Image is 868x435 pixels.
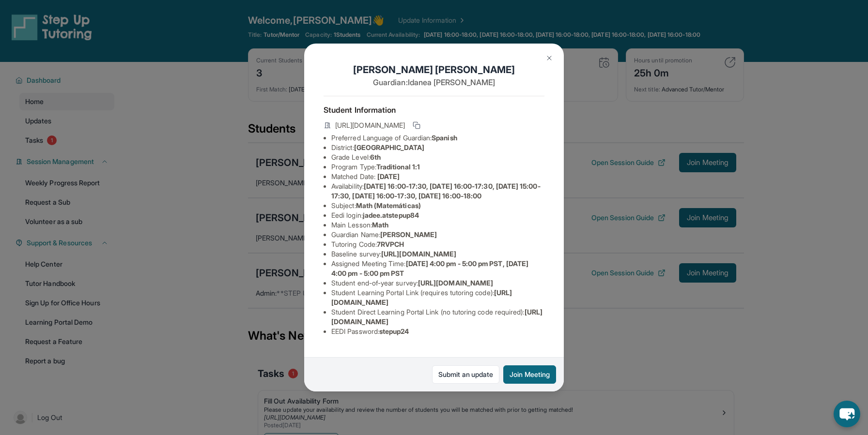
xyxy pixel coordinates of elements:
span: [URL][DOMAIN_NAME] [381,250,456,258]
li: Student Learning Portal Link (requires tutoring code) : [331,288,544,307]
span: stepup24 [379,327,409,335]
span: 6th [370,153,381,161]
span: Math (Matemáticas) [356,201,421,210]
span: Traditional 1:1 [376,163,420,171]
li: Grade Level: [331,152,544,162]
li: Assigned Meeting Time : [331,259,544,278]
span: [PERSON_NAME] [380,230,437,239]
button: Join Meeting [503,365,556,384]
span: [DATE] 16:00-17:30, [DATE] 16:00-17:30, [DATE] 15:00-17:30, [DATE] 16:00-17:30, [DATE] 16:00-18:00 [331,182,541,200]
li: Student end-of-year survey : [331,278,544,288]
li: Main Lesson : [331,220,544,230]
li: Program Type: [331,162,544,172]
button: chat-button [834,401,860,427]
li: Eedi login : [331,210,544,220]
button: Copy link [411,120,422,131]
h4: Student Information [324,104,544,116]
li: Guardian Name : [331,230,544,240]
li: Matched Date: [331,172,544,181]
p: Guardian: Idanea [PERSON_NAME] [324,76,544,88]
span: jadee.atstepup84 [363,211,419,219]
li: Availability: [331,181,544,201]
span: [DATE] [377,172,400,180]
img: Close Icon [545,54,553,62]
li: EEDI Password : [331,327,544,336]
li: Student Direct Learning Portal Link (no tutoring code required) : [331,307,544,327]
h1: [PERSON_NAME] [PERSON_NAME] [324,63,544,76]
li: Tutoring Code : [331,240,544,249]
li: District: [331,143,544,152]
span: [DATE] 4:00 pm - 5:00 pm PST, [DATE] 4:00 pm - 5:00 pm PST [331,259,528,277]
a: Submit an update [432,365,499,384]
li: Preferred Language of Guardian: [331,133,544,143]
span: [URL][DOMAIN_NAME] [335,120,405,130]
span: [URL][DOMAIN_NAME] [418,279,493,287]
span: Math [372,221,388,229]
span: Spanish [432,134,457,142]
li: Subject : [331,201,544,210]
span: [GEOGRAPHIC_DATA] [354,143,424,151]
span: 7RVPCH [377,240,404,248]
li: Baseline survey : [331,249,544,259]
